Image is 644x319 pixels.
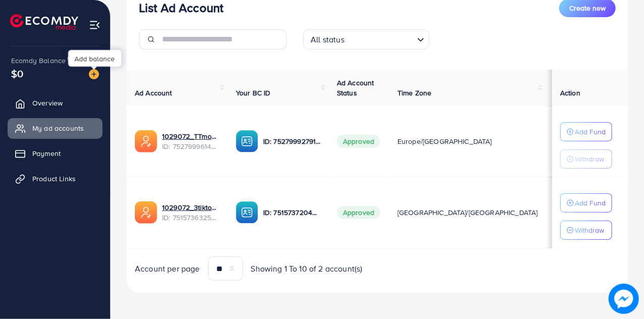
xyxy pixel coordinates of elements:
div: Search for option [303,29,429,49]
span: Your BC ID [236,88,271,98]
img: menu [89,19,101,31]
span: My ad accounts [32,123,84,133]
span: Account per page [135,263,200,275]
span: Product Links [32,174,76,184]
span: ID: 7515736325211996168 [162,212,220,223]
button: Withdraw [560,221,612,240]
h3: List Ad Account [139,1,223,15]
img: logo [10,14,78,30]
p: ID: 7527999279103574032 [263,135,321,147]
img: ic-ba-acc.ded83a64.svg [236,201,258,224]
div: Add balance [68,50,121,67]
span: Payment [32,148,61,158]
div: <span class='underline'>1029072_TTmonigrow_1752749004212</span></br>7527999614847467521 [162,131,220,152]
a: My ad accounts [8,118,103,138]
span: ID: 7527999614847467521 [162,141,220,151]
span: Approved [337,135,380,148]
span: $0 [11,66,23,81]
span: Time Zone [398,88,431,98]
a: 1029072_TTmonigrow_1752749004212 [162,131,220,141]
button: Withdraw [560,149,612,169]
img: image [89,69,99,79]
a: Payment [8,143,103,164]
button: Add Fund [560,193,612,212]
span: Ecomdy Balance [11,56,66,66]
span: Approved [337,206,380,219]
span: All status [309,32,346,47]
p: Withdraw [575,153,604,165]
span: Europe/[GEOGRAPHIC_DATA] [398,136,492,146]
img: image [609,284,639,314]
img: ic-ba-acc.ded83a64.svg [236,130,258,152]
div: <span class='underline'>1029072_3tiktok_1749893989137</span></br>7515736325211996168 [162,202,220,223]
span: Create new [569,3,606,13]
a: Overview [8,93,103,113]
span: Showing 1 To 10 of 2 account(s) [251,263,363,275]
span: Ad Account Status [337,78,374,98]
input: Search for option [348,30,413,47]
p: Add Fund [575,126,606,138]
a: 1029072_3tiktok_1749893989137 [162,202,220,212]
img: ic-ads-acc.e4c84228.svg [135,201,157,224]
span: Overview [32,98,63,108]
p: Add Fund [575,197,606,209]
p: ID: 7515737204606648321 [263,206,321,219]
img: ic-ads-acc.e4c84228.svg [135,130,157,152]
span: [GEOGRAPHIC_DATA]/[GEOGRAPHIC_DATA] [398,207,538,218]
a: Product Links [8,169,103,189]
p: Withdraw [575,224,604,236]
span: Ad Account [135,88,172,98]
button: Add Fund [560,122,612,141]
span: Action [560,88,580,98]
